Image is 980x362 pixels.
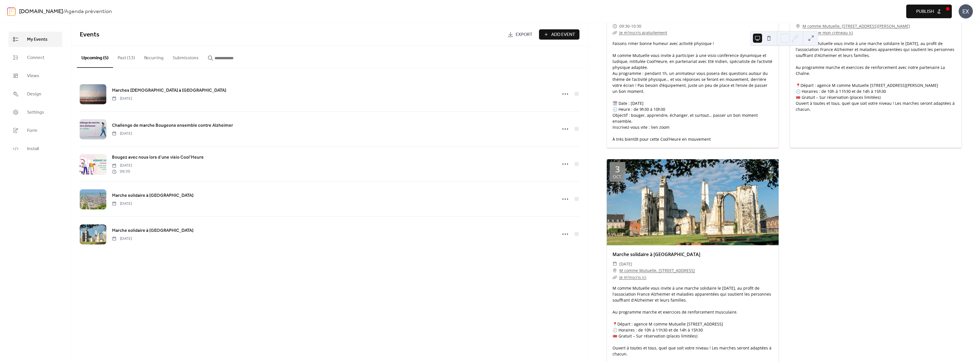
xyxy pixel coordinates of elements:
[112,163,132,169] span: [DATE]
[27,73,39,79] span: Views
[539,29,579,40] button: Add Event
[80,28,99,41] span: Events
[168,46,203,67] button: Submissions
[9,105,62,120] a: Settings
[906,5,952,18] button: Publish
[607,285,779,357] div: M comme Mutuelle vous invite à une marche solidaire le [DATE], au profit de l'association France ...
[77,46,113,68] button: Upcoming (5)
[612,267,617,274] div: ​
[9,86,62,102] a: Design
[112,96,132,102] span: [DATE]
[113,46,140,67] button: Past (13)
[9,141,62,156] a: Install
[112,87,226,94] a: Marches [DEMOGRAPHIC_DATA] à [GEOGRAPHIC_DATA]
[796,23,800,30] div: ​
[112,122,233,129] a: Challenge de marche Bougeons ensemble contre Alzheimer
[916,8,934,15] span: Publish
[140,46,168,67] button: Recurring
[27,127,37,134] span: Form
[9,123,62,138] a: Form
[19,6,63,17] a: [DOMAIN_NAME]
[612,274,617,281] div: ​
[7,7,16,16] img: logo
[619,267,695,274] a: M comme Mutuelle, [STREET_ADDRESS]
[619,261,632,267] span: [DATE]
[27,91,41,98] span: Design
[551,31,575,38] span: Add Event
[9,50,62,65] a: Connect
[612,251,700,257] a: Marche solidaire à [GEOGRAPHIC_DATA]
[612,29,617,36] div: ​
[803,30,853,35] a: Je réserve mon créneau ici
[112,169,132,175] span: 09:30
[112,236,132,242] span: [DATE]
[959,4,973,19] div: EX
[9,68,62,83] a: Views
[112,192,193,199] a: Marche solidaire à [GEOGRAPHIC_DATA]
[613,175,622,179] div: oct.
[112,192,193,199] span: Marche solidaire à [GEOGRAPHIC_DATA]
[112,154,204,161] span: Bougez avec nous lors d’une visio Cool’Heure
[612,261,617,267] div: ​
[619,275,646,280] a: Je m'inscris ici
[796,29,800,36] div: ​
[65,6,112,17] b: Agenda prévention
[27,109,44,116] span: Settings
[27,36,48,43] span: My Events
[630,23,631,30] span: -
[27,146,39,152] span: Install
[112,227,193,234] span: Marche solidaire à [GEOGRAPHIC_DATA]
[615,165,620,173] div: 3
[790,40,962,112] div: M comme Mutuelle vous invite à une marche solidaire le [DATE], au profit de l'association France ...
[112,131,132,137] span: [DATE]
[112,87,226,94] span: Marches [DEMOGRAPHIC_DATA] à [GEOGRAPHIC_DATA]
[112,154,204,161] a: Bougez avec nous lors d’une visio Cool’Heure
[612,23,617,30] div: ​
[516,31,532,38] span: Export
[607,40,779,142] div: Faisons rimer bonne humeur avec activité physique ! M comme Mutuelle vous invite à participer à u...
[503,29,537,40] a: Export
[63,6,65,17] b: /
[112,227,193,234] a: Marche solidaire à [GEOGRAPHIC_DATA]
[803,23,910,30] a: M comme Mutuelle, [STREET_ADDRESS][PERSON_NAME]
[619,23,630,30] span: 09:30
[619,30,667,35] a: Je m'inscris gratuitement
[112,201,132,207] span: [DATE]
[9,32,62,47] a: My Events
[27,54,44,61] span: Connect
[631,23,641,30] span: 10:30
